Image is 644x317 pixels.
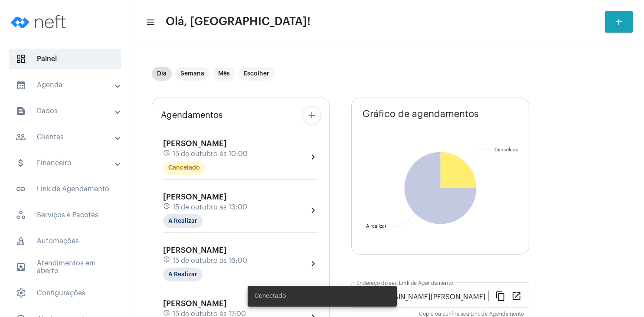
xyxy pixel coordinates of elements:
mat-chip: A Realizar [163,268,203,281]
span: sidenav icon [16,236,26,246]
mat-icon: schedule [163,203,171,212]
mat-expansion-panel-header: sidenav iconFinanceiro [5,153,130,173]
mat-icon: sidenav icon [16,158,26,168]
input: Link [356,293,488,301]
span: Automações [9,231,121,252]
text: Cancelado [494,147,519,152]
mat-icon: schedule [163,149,171,159]
span: Agendamentos [161,111,223,120]
span: Conectado [255,292,286,301]
span: sidenav icon [16,54,26,64]
mat-chip: Escolher [239,67,275,81]
mat-icon: chevron_right [308,258,318,269]
span: Olá, [GEOGRAPHIC_DATA]! [166,15,311,29]
mat-icon: add [614,16,624,27]
mat-icon: add [307,110,317,121]
span: Gráfico de agendamentos [363,109,479,119]
span: [PERSON_NAME] [163,246,227,254]
img: logo-neft-novo-2.png [7,4,72,39]
mat-icon: chevron_right [308,152,318,162]
mat-chip: A Realizar [163,214,203,228]
mat-panel-title: Dados [16,106,116,116]
span: 15 de outubro às 10:00 [173,150,248,158]
mat-icon: chevron_right [308,205,318,216]
mat-icon: sidenav icon [16,184,26,194]
span: Serviços e Pacotes [9,205,121,225]
mat-panel-title: Financeiro [16,158,116,168]
span: [PERSON_NAME] [163,140,227,147]
mat-icon: sidenav icon [146,17,154,27]
mat-panel-title: Clientes [16,132,116,142]
mat-chip: Cancelado [163,161,205,175]
mat-icon: content_copy [495,291,506,301]
span: Atendimentos em aberto [9,257,121,278]
mat-expansion-panel-header: sidenav iconClientes [5,127,130,147]
span: [PERSON_NAME] [163,193,227,201]
mat-chip: Semana [175,67,209,81]
span: 15 de outubro às 13:00 [173,203,247,211]
span: Painel [9,49,121,69]
span: [PERSON_NAME] [163,300,227,307]
mat-icon: open_in_new [511,291,522,301]
span: sidenav icon [16,210,26,220]
mat-chip: Dia [152,67,172,81]
mat-icon: sidenav icon [16,106,26,116]
mat-panel-title: Agenda [16,80,116,90]
span: Link de Agendamento [9,179,121,199]
span: sidenav icon [16,288,26,298]
mat-icon: schedule [163,256,171,265]
span: Configurações [9,283,121,304]
mat-expansion-panel-header: sidenav iconAgenda [5,75,130,95]
mat-icon: sidenav icon [16,80,26,90]
text: A realizar [366,224,386,229]
span: 15 de outubro às 16:00 [173,257,247,265]
mat-icon: sidenav icon [16,132,26,142]
mat-chip: Mês [213,67,235,81]
mat-expansion-panel-header: sidenav iconDados [5,101,130,121]
mat-icon: sidenav icon [16,262,26,272]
